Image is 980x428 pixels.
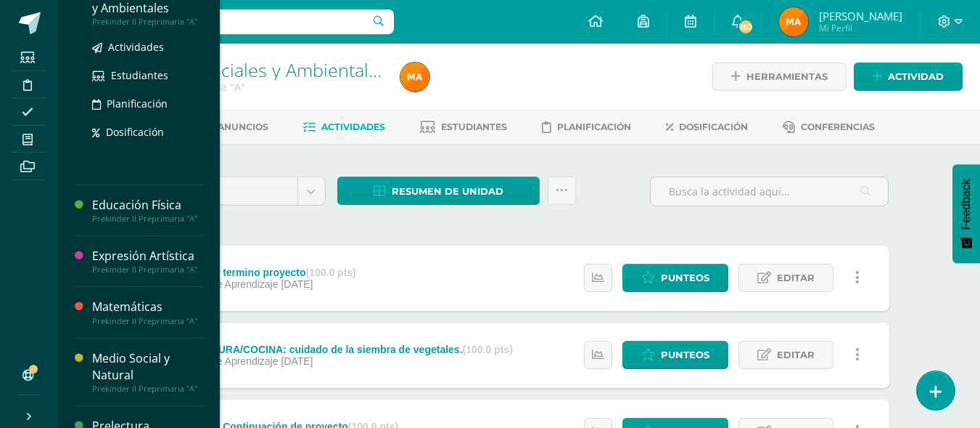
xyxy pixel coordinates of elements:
span: Sesiones de Aprendizaje [166,278,278,290]
span: Herramientas [746,63,828,90]
span: Actividades [321,121,385,132]
a: Actividades [303,116,385,139]
a: Actividades [92,39,202,55]
div: Prekinder II Preprimaria "A" [92,265,202,275]
a: Educación FísicaPrekinder II Preprimaria "A" [92,197,202,224]
a: Punteos [622,264,728,292]
div: Educación Física [92,197,202,214]
div: Medio Social y Natural [92,350,202,384]
a: Planificación [542,116,631,139]
a: Resumen de unidad [337,177,540,205]
span: Planificación [107,97,168,110]
span: Sesiones de Aprendizaje [166,355,278,367]
span: Planificación [557,121,631,132]
span: [PERSON_NAME] [819,9,902,23]
div: AGRICULTURA/COCINA: cuidado de la siembra de vegetales. [166,344,512,355]
span: Resumen de unidad [392,178,503,205]
a: Punteos [622,341,728,369]
img: 457669d3d2726916090ab4ac0b5a95ca.png [779,7,808,36]
strong: (100.0 pts) [463,344,513,355]
a: MatemáticasPrekinder II Preprimaria "A" [92,299,202,326]
span: [DATE] [281,278,313,290]
a: Destrezas Sociales y Ambientales [113,57,387,82]
span: Estudiantes [441,121,507,132]
input: Busca un usuario... [67,9,394,34]
div: COSTURA: termino proyecto [166,267,355,278]
span: Actividades [108,40,164,54]
span: Dosificación [106,125,164,139]
span: Editar [777,265,815,291]
div: Expresión Artística [92,248,202,265]
span: Mi Perfil [819,22,902,34]
div: Prekinder II Preprimaria "A" [92,316,202,326]
a: Unidad 3 [150,177,325,205]
a: Anuncios [198,116,268,139]
span: Punteos [661,265,709,291]
span: Editar [777,342,815,368]
div: Prekinder II Preprimaria "A" [92,214,202,224]
span: Conferencias [801,121,875,132]
a: Expresión ArtísticaPrekinder II Preprimaria "A" [92,248,202,275]
div: Prekinder II Preprimaria "A" [92,17,202,27]
span: Dosificación [679,121,748,132]
input: Busca la actividad aquí... [651,177,888,206]
a: Actividad [854,62,963,91]
a: Herramientas [712,62,847,91]
a: Estudiantes [92,67,202,84]
span: Anuncios [218,121,268,132]
a: Estudiantes [420,116,507,139]
a: Medio Social y NaturalPrekinder II Preprimaria "A" [92,350,202,394]
div: Prekinder II Preprimaria "A" [92,384,202,394]
h1: Destrezas Sociales y Ambientales [113,60,383,80]
span: Actividad [888,63,944,90]
a: Dosificación [666,116,748,139]
span: Estudiantes [111,68,168,82]
button: Feedback - Mostrar encuesta [952,164,980,263]
div: Matemáticas [92,299,202,315]
img: 457669d3d2726916090ab4ac0b5a95ca.png [400,62,429,92]
span: Unidad 3 [161,177,287,205]
a: Conferencias [783,116,875,139]
span: Punteos [661,342,709,368]
span: 150 [738,19,754,35]
strong: (100.0 pts) [306,267,356,278]
a: Planificación [92,95,202,112]
a: Dosificación [92,124,202,140]
span: [DATE] [281,355,313,367]
span: Feedback [960,179,973,230]
div: Prekinder I Preprimaria 'A' [113,80,383,94]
